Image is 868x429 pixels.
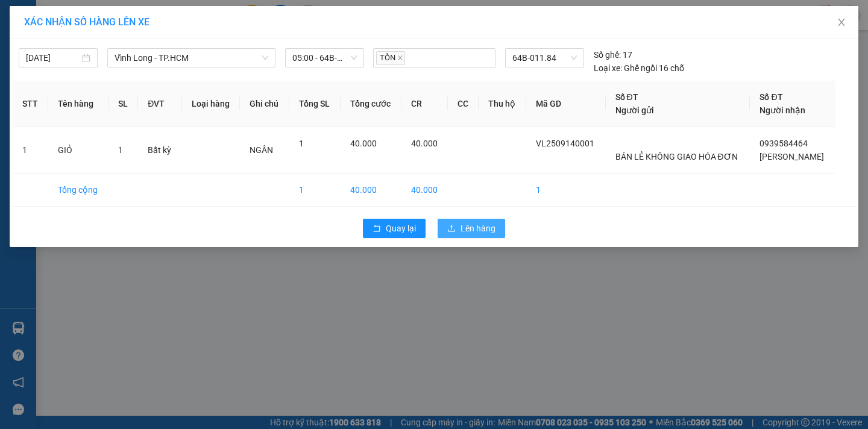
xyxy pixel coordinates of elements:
[48,174,108,207] td: Tổng cộng
[615,152,738,161] span: BÁN LẺ KHÔNG GIAO HÓA ĐƠN
[526,174,606,207] td: 1
[594,48,621,61] span: Số ghế:
[240,81,289,127] th: Ghi chú
[386,222,416,235] span: Quay lại
[363,219,426,238] button: rollbackQuay lại
[299,139,304,148] span: 1
[759,105,805,115] span: Người nhận
[759,92,782,102] span: Số ĐT
[350,139,377,148] span: 40.000
[397,55,403,61] span: close
[376,51,405,65] span: TỒN
[292,49,357,67] span: 05:00 - 64B-011.84
[401,174,448,207] td: 40.000
[138,81,181,127] th: ĐVT
[289,81,341,127] th: Tổng SL
[536,139,594,148] span: VL2509140001
[837,17,846,27] span: close
[138,127,181,174] td: Bất kỳ
[759,152,824,161] span: [PERSON_NAME]
[26,51,80,64] input: 14/09/2025
[48,127,108,174] td: GIỎ
[615,92,638,102] span: Số ĐT
[289,174,341,207] td: 1
[448,81,479,127] th: CC
[594,48,632,61] div: 17
[411,139,438,148] span: 40.000
[341,174,401,207] td: 40.000
[182,81,241,127] th: Loại hàng
[512,49,576,67] span: 64B-011.84
[262,54,269,61] span: down
[447,224,456,234] span: upload
[526,81,606,127] th: Mã GD
[594,61,684,75] div: Ghế ngồi 16 chỗ
[118,145,123,155] span: 1
[615,105,654,115] span: Người gửi
[825,6,858,40] button: Close
[759,139,808,148] span: 0939584464
[250,145,273,155] span: NGÂN
[341,81,401,127] th: Tổng cước
[461,222,495,235] span: Lên hàng
[13,81,48,127] th: STT
[24,16,149,28] span: XÁC NHẬN SỐ HÀNG LÊN XE
[108,81,138,127] th: SL
[594,61,622,75] span: Loại xe:
[438,219,505,238] button: uploadLên hàng
[48,81,108,127] th: Tên hàng
[115,49,268,67] span: Vĩnh Long - TP.HCM
[401,81,448,127] th: CR
[373,224,381,234] span: rollback
[13,127,48,174] td: 1
[479,81,526,127] th: Thu hộ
